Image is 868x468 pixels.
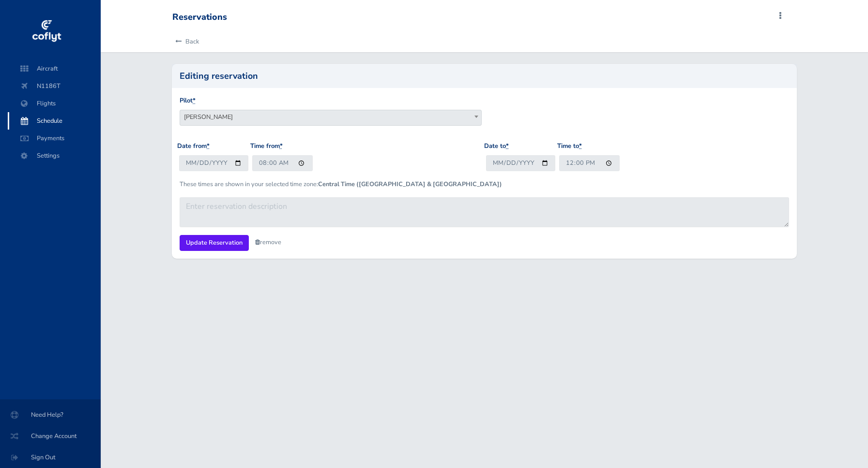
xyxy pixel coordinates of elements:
abbr: required [193,96,196,105]
abbr: required [280,142,283,150]
img: coflyt logo [30,17,62,46]
abbr: required [579,142,582,150]
span: Need Help? [12,406,89,424]
a: remove [255,238,281,247]
span: Sign Out [12,449,89,466]
b: Central Time ([GEOGRAPHIC_DATA] & [GEOGRAPHIC_DATA]) [318,180,502,189]
label: Pilot [180,96,196,106]
a: Back [172,31,199,52]
span: Flights [17,95,91,112]
input: Update Reservation [180,235,249,251]
span: Payments [17,130,91,147]
label: Date to [484,141,509,151]
span: Schedule [17,112,91,130]
label: Time to [557,141,582,151]
h2: Editing reservation [180,72,789,80]
span: Aircraft [17,60,91,77]
span: N1186T [17,77,91,95]
label: Time from [250,141,283,151]
span: Paolo Costa [180,110,482,126]
label: Date from [177,141,210,151]
abbr: required [207,142,210,150]
p: These times are shown in your selected time zone: [180,179,789,189]
span: Change Account [12,427,89,445]
div: Reservations [172,12,227,23]
abbr: required [506,142,509,150]
span: Paolo Costa [180,110,481,124]
span: Settings [17,147,91,164]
